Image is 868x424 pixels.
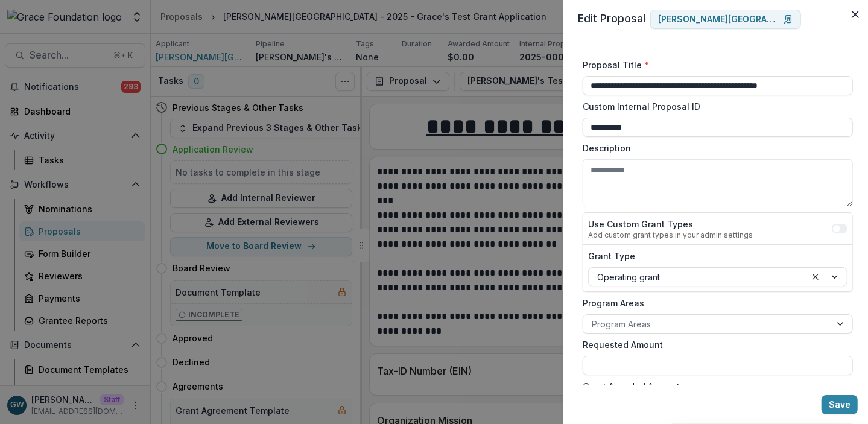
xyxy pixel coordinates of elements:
a: [PERSON_NAME][GEOGRAPHIC_DATA] [650,10,801,29]
button: Save [822,395,858,414]
label: Requested Amount [583,338,846,351]
label: Proposal Title [583,59,846,71]
p: [PERSON_NAME][GEOGRAPHIC_DATA] [658,14,779,25]
label: Description [583,142,846,154]
label: Program Areas [583,297,846,309]
label: Use Custom Grant Types [588,218,753,230]
label: Grant Awarded Amount [583,380,846,393]
label: Custom Internal Proposal ID [583,100,846,113]
div: Clear selected options [808,270,823,284]
span: Edit Proposal [578,12,645,25]
label: Grant Type [588,250,840,262]
button: Close [846,5,865,24]
div: Add custom grant types in your admin settings [588,230,753,239]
